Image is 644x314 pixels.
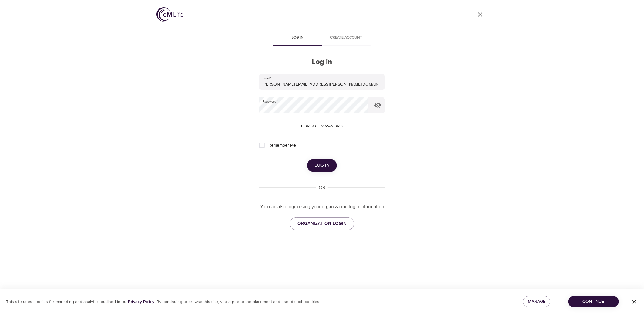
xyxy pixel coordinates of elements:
span: Manage [528,298,545,306]
span: Log in [314,161,330,169]
span: Forgot password [301,123,343,130]
a: ORGANIZATION LOGIN [290,217,354,230]
div: disabled tabs example [259,31,385,46]
span: Remember Me [268,142,296,149]
span: Create account [326,35,367,41]
span: Log in [277,35,318,41]
span: Continue [573,298,614,306]
h2: Log in [259,58,385,66]
img: logo [156,7,183,22]
div: OR [316,184,328,191]
button: Forgot password [299,121,345,132]
span: ORGANIZATION LOGIN [297,220,347,228]
button: Manage [523,296,550,307]
a: Privacy Policy [128,299,154,305]
a: close [473,7,488,22]
button: Log in [307,159,337,172]
button: Continue [568,296,619,307]
p: You can also login using your organization login information [259,203,385,210]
